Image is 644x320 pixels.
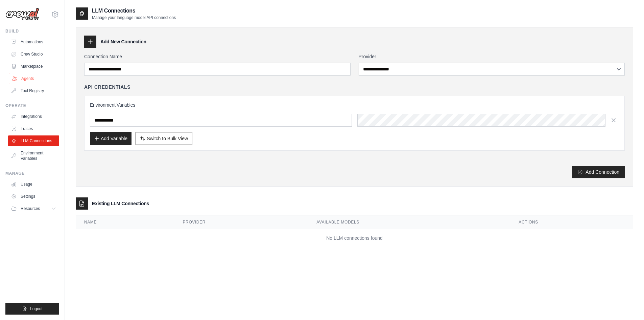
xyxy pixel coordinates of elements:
a: Crew Studio [8,49,59,60]
button: Add Variable [90,132,132,145]
a: Tool Registry [8,85,59,96]
a: Traces [8,123,59,134]
td: No LLM connections found [76,229,633,247]
label: Provider [359,53,625,60]
a: Usage [8,179,59,190]
h3: Add New Connection [100,38,146,45]
h3: Existing LLM Connections [92,200,149,207]
button: Logout [5,303,59,315]
button: Resources [8,203,59,214]
span: Switch to Bulk View [147,135,188,142]
a: LLM Connections [8,135,59,146]
a: Agents [9,73,60,84]
h4: API Credentials [84,84,130,90]
button: Add Connection [572,166,625,178]
h2: LLM Connections [92,7,176,15]
label: Connection Name [84,53,351,60]
button: Switch to Bulk View [136,132,192,145]
a: Settings [8,191,59,202]
th: Actions [510,215,633,229]
th: Provider [175,215,309,229]
th: Name [76,215,175,229]
th: Available Models [308,215,510,229]
span: Resources [21,206,40,211]
span: Logout [30,306,43,312]
a: Marketplace [8,61,59,72]
div: Operate [5,103,59,108]
a: Integrations [8,111,59,122]
div: Manage [5,171,59,176]
div: Build [5,28,59,34]
img: Logo [5,8,39,21]
h3: Environment Variables [90,102,619,108]
a: Environment Variables [8,148,59,164]
p: Manage your language model API connections [92,15,176,20]
a: Automations [8,37,59,47]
